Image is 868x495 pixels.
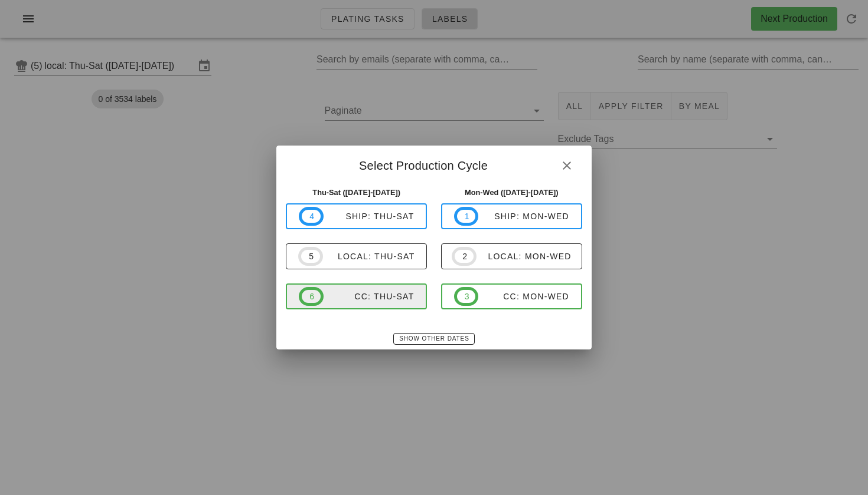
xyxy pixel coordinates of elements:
[393,333,474,345] button: Show Other Dates
[464,210,469,223] span: 1
[308,250,313,263] span: 5
[462,250,466,263] span: 2
[399,335,469,342] span: Show Other Dates
[323,252,415,261] div: local: Thu-Sat
[276,146,591,182] div: Select Production Cycle
[478,212,569,221] div: ship: Mon-Wed
[441,203,582,229] button: 1ship: Mon-Wed
[312,188,400,197] strong: Thu-Sat ([DATE]-[DATE])
[309,290,314,303] span: 6
[478,292,569,301] div: CC: Mon-Wed
[477,252,572,261] div: local: Mon-Wed
[441,283,582,309] button: 3CC: Mon-Wed
[464,290,469,303] span: 3
[324,292,415,301] div: CC: Thu-Sat
[309,210,314,223] span: 4
[441,243,582,269] button: 2local: Mon-Wed
[286,283,427,309] button: 6CC: Thu-Sat
[286,243,427,269] button: 5local: Thu-Sat
[324,212,415,221] div: ship: Thu-Sat
[286,203,427,229] button: 4ship: Thu-Sat
[465,188,559,197] strong: Mon-Wed ([DATE]-[DATE])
